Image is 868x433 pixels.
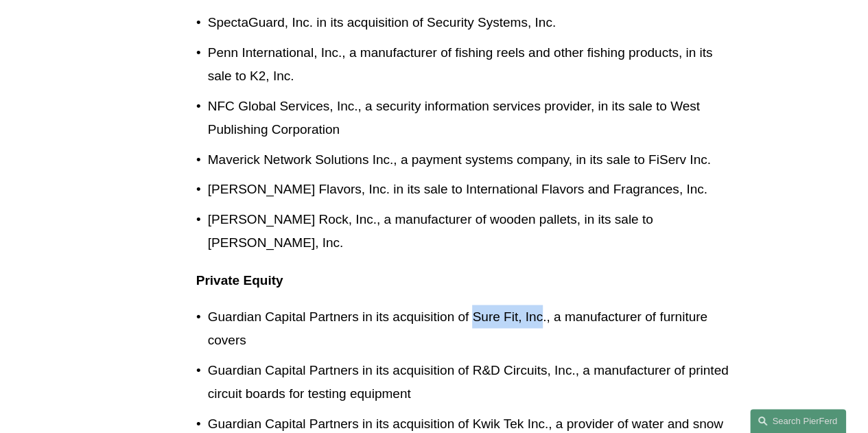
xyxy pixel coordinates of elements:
[208,148,740,172] p: Maverick Network Solutions Inc., a payment systems company, in its sale to FiServ Inc.
[208,41,740,89] p: Penn International, Inc., a manufacturer of fishing reels and other fishing products, in its sale...
[196,272,283,287] strong: Private Equity
[208,358,740,406] p: Guardian Capital Partners in its acquisition of R&D Circuits, Inc., a manufacturer of printed cir...
[208,305,740,352] p: Guardian Capital Partners in its acquisition of Sure Fit, Inc., a manufacturer of furniture covers
[750,409,846,433] a: Search this site
[208,208,740,255] p: [PERSON_NAME] Rock, Inc., a manufacturer of wooden pallets, in its sale to [PERSON_NAME], Inc.
[208,95,740,142] p: NFC Global Services, Inc., a security information services provider, in its sale to West Publishi...
[208,11,740,34] p: SpectaGuard, Inc. in its acquisition of Security Systems, Inc.
[208,178,740,201] p: [PERSON_NAME] Flavors, Inc. in its sale to International Flavors and Fragrances, Inc.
